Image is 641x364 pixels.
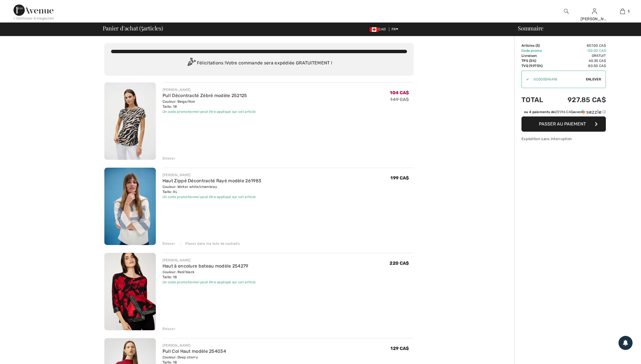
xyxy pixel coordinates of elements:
[529,71,586,88] input: Code promo
[390,260,409,266] span: 220 CA$
[104,168,156,245] img: Haut Zippé Décontracté Rayé modèle 261983
[552,90,606,109] td: 927.85 CA$
[620,8,625,15] img: Mon panier
[539,121,586,127] span: Passer au paiement
[163,263,248,269] a: Haut à encolure bateau modèle 254279
[111,58,407,69] div: Félicitations ! Votre commande sera expédiée GRATUITEMENT !
[609,8,636,15] a: 5
[521,43,552,48] td: Articles ( )
[163,87,256,92] div: [PERSON_NAME]
[390,97,409,102] s: 149 CA$
[104,82,156,160] img: Pull Décontracté Zébré modèle 252125
[103,25,163,31] span: Panier d'achat ( articles)
[521,53,552,58] td: Livraison
[552,48,606,53] td: -50.00 CA$
[521,48,552,53] td: Code promo
[537,44,539,48] span: 5
[521,63,552,68] td: TVQ (9.975%)
[521,136,606,141] div: Expédition sans interruption
[163,172,261,177] div: [PERSON_NAME]
[392,27,399,31] span: FR
[581,16,608,22] div: [PERSON_NAME]
[163,93,247,98] a: Pull Décontracté Zébré modèle 252125
[181,241,240,246] div: Placer dans ma liste de souhaits
[14,16,54,21] div: < Continuer à magasiner
[370,27,379,32] img: Canadian Dollar
[521,116,606,132] button: Passer au paiement
[390,90,409,95] span: 104 CA$
[163,343,256,348] div: [PERSON_NAME]
[521,58,552,63] td: TPS (5%)
[163,194,261,199] div: Un code promotionnel peut être appliqué sur cet article
[552,53,606,58] td: Gratuit
[586,77,601,82] span: Enlever
[521,90,552,109] td: Total
[163,269,256,280] div: Couleur: Red/black Taille: 18
[390,346,409,351] span: 129 CA$
[552,43,606,48] td: 857.00 CA$
[524,109,606,114] div: ou 4 paiements de avec
[141,24,143,31] span: 5
[14,5,53,16] img: 1ère Avenue
[555,110,573,114] span: 231.96 CA$
[552,63,606,68] td: 80.50 CA$
[163,241,175,246] div: Enlever
[511,25,638,31] div: Sommaire
[163,109,256,114] div: Un code promotionnel peut être appliqué sur cet article
[564,8,569,15] img: recherche
[163,349,226,354] a: Pull Col Haut modèle 254034
[552,58,606,63] td: 40.35 CA$
[592,8,597,15] img: Mes infos
[163,178,261,183] a: Haut Zippé Décontracté Rayé modèle 261983
[163,326,175,331] div: Enlever
[163,184,261,194] div: Couleur: Winter white/chambray Taille: XL
[592,8,597,14] a: Se connecter
[628,9,630,14] span: 5
[370,27,388,31] span: CAD
[163,156,175,161] div: Enlever
[163,99,256,109] div: Couleur: Beige/Noir Taille: 18
[581,109,601,114] img: Sezzle
[104,253,156,330] img: Haut à encolure bateau modèle 254279
[522,77,529,82] div: ✔
[186,58,197,69] img: Congratulation2.svg
[163,280,256,285] div: Un code promotionnel peut être appliqué sur cet article
[163,258,256,263] div: [PERSON_NAME]
[390,175,409,181] span: 199 CA$
[521,109,606,116] div: ou 4 paiements de231.96 CA$avecSezzle Cliquez pour en savoir plus sur Sezzle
